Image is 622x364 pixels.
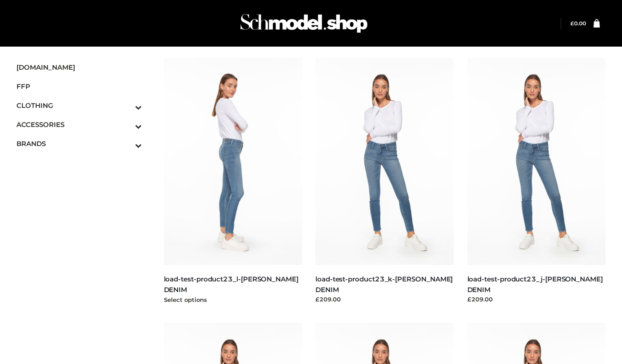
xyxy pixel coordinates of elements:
img: load-test-product23_j-PARKER SMITH DENIM [467,58,606,265]
a: £0.00 [570,20,586,27]
span: [DOMAIN_NAME] [16,62,142,72]
img: Schmodel Admin 964 [237,6,371,41]
img: load-test-product23_k-PARKER SMITH DENIM [315,58,454,265]
a: load-test-product23_j-[PERSON_NAME] DENIM [467,275,603,293]
span: £ [570,20,574,27]
a: ACCESSORIESToggle Submenu [16,115,142,134]
span: CLOTHING [16,100,142,111]
button: Toggle Submenu [111,134,142,153]
a: FFP [16,77,142,96]
a: load-test-product23_l-[PERSON_NAME] DENIM [164,275,299,293]
a: Select options [164,296,207,303]
button: Toggle Submenu [111,115,142,134]
div: £209.00 [467,295,606,304]
a: BRANDSToggle Submenu [16,134,142,153]
button: Toggle Submenu [111,96,142,115]
span: BRANDS [16,138,142,149]
a: CLOTHINGToggle Submenu [16,96,142,115]
span: FFP [16,81,142,91]
span: ACCESSORIES [16,119,142,130]
a: [DOMAIN_NAME] [16,58,142,77]
bdi: 0.00 [570,20,586,27]
div: £209.00 [315,295,454,304]
a: load-test-product23_k-[PERSON_NAME] DENIM [315,275,453,293]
